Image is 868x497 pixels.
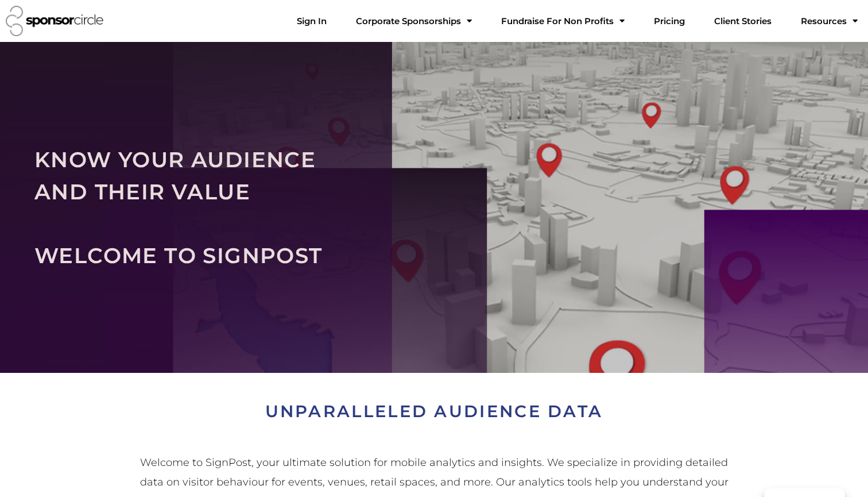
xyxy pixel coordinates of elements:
[113,397,755,425] h2: UNPARALLELED AUDIENCE DATA
[6,6,103,36] img: Sponsor Circle logo
[792,10,867,33] a: Resources
[34,144,834,271] h2: KNOW YOUR AUDIENCE AND THEIR VALUE WELCOME TO SIGNPOST
[705,10,781,33] a: Client Stories
[492,10,634,33] a: Fundraise For Non ProfitsMenu Toggle
[288,10,867,33] nav: Menu
[288,10,336,33] a: Sign In
[347,10,481,33] a: Corporate SponsorshipsMenu Toggle
[645,10,694,33] a: Pricing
